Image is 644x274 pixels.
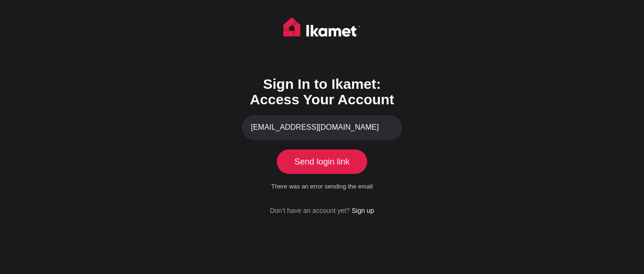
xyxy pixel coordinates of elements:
[242,115,402,140] input: Your email address
[242,76,402,107] h1: Sign In to Ikamet: Access Your Account
[279,149,365,174] button: Send login link
[270,207,350,214] span: Don’t have an account yet?
[283,17,361,41] img: Ikamet home
[352,207,374,214] a: Sign up
[271,182,372,191] small: There was an error sending the email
